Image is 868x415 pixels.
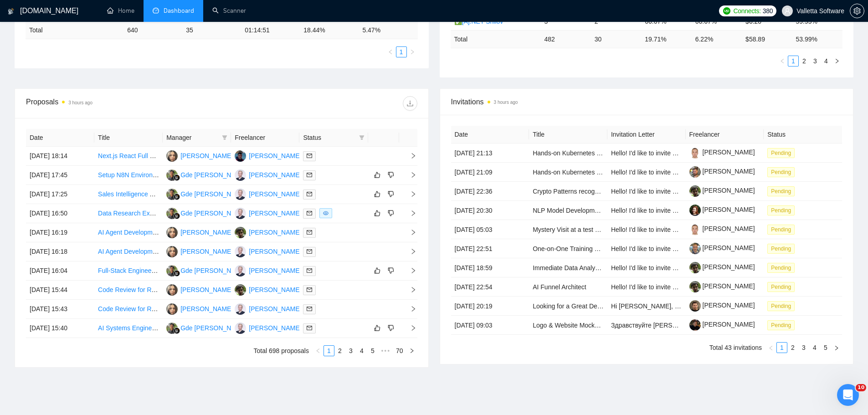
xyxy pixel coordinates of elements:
img: VS [166,227,178,238]
img: GK [166,169,178,181]
span: right [409,348,415,354]
span: Pending [767,244,795,254]
img: c1AMgGq2NfwHeoRu0T0twRUX38PKSx26W1p9lLmbGTIujQzqIRbRJTU_TYoV4DSMJQ [689,319,701,331]
td: Full-Stack Engineer – Build MVP Web App (AI-Powered Instagram Comment Assistant) [94,261,163,281]
li: 4 [356,345,367,356]
li: 70 [393,345,406,356]
td: Crypto Patterns recognition detector [529,182,607,201]
th: Freelancer [686,126,764,143]
img: logo [8,4,14,19]
button: right [832,56,842,67]
a: GKGde [PERSON_NAME] [166,190,247,197]
img: RZ [235,150,246,162]
span: filter [357,131,366,144]
a: 1 [324,346,334,356]
span: dislike [388,267,394,274]
img: VS [166,150,178,162]
a: Hands-on Kubernetes Cost Optimization Expert for Educational Articles [533,169,734,176]
a: 70 [393,346,406,356]
div: [PERSON_NAME] [249,285,301,295]
a: AA[PERSON_NAME] [235,305,301,312]
span: Status [303,133,355,143]
td: 18.44 % [300,21,359,39]
button: like [372,189,383,200]
a: One-on-One Training with AI Cloud Experts (AWS, Azure, Google Cloud) [533,245,738,252]
a: Pending [767,187,798,195]
time: 3 hours ago [68,100,92,105]
span: Pending [767,320,795,330]
a: AA[PERSON_NAME] [235,209,301,216]
a: 5 [821,343,831,353]
li: 5 [367,345,378,356]
img: c1i1uGg5H7QUH61k5vEFmrCCw2oKr7wQuOGc-XIS7mT60rILUZP1kJL_5PjNNGFdjG [689,262,701,273]
div: Gde [PERSON_NAME] [180,189,247,199]
a: VS[PERSON_NAME] [166,247,233,255]
li: 3 [810,56,821,67]
a: Crypto Patterns recognition detector [533,188,635,195]
span: mail [307,325,312,331]
img: VS [166,284,178,296]
span: dislike [388,324,394,332]
td: NLP Model Development for HS Code Classification [529,201,607,220]
li: 2 [334,345,345,356]
a: GKGde [PERSON_NAME] [166,266,247,274]
button: right [407,46,418,57]
span: mail [307,230,312,235]
span: Invitations [451,96,842,108]
td: 30 [591,30,641,48]
a: Next.js React Full Stack Developer Needed [98,152,221,159]
span: right [834,58,840,64]
img: GK [166,189,178,200]
li: Previous Page [385,46,396,57]
span: Dashboard [164,7,194,15]
span: Connects: [733,6,760,16]
span: mail [307,306,312,312]
span: right [403,191,416,197]
li: Next Page [406,345,417,356]
a: GKGde [PERSON_NAME] [166,171,247,178]
a: 4 [357,346,367,356]
a: AA[PERSON_NAME] [235,247,301,255]
li: Next Page [407,46,418,57]
a: 1 [788,56,798,66]
div: [PERSON_NAME] [180,304,233,314]
li: Next Page [832,56,842,67]
td: [DATE] 18:59 [451,258,529,277]
td: One-on-One Training with AI Cloud Experts (AWS, Azure, Google Cloud) [529,239,607,258]
a: Pending [767,168,798,175]
span: like [374,210,380,217]
span: Pending [767,167,795,177]
a: 5 [368,346,378,356]
span: left [315,348,321,354]
a: homeHome [107,7,134,15]
img: gigradar-bm.png [174,328,180,334]
button: like [372,323,383,333]
a: Looking for a Great Developer to Sprint With Us (React/JS, AI App) [533,302,722,310]
span: like [374,171,380,179]
img: gigradar-bm.png [174,194,180,200]
a: [PERSON_NAME] [689,321,755,328]
span: right [403,172,416,178]
td: Total [26,21,123,39]
span: Pending [767,148,795,158]
a: Sales Intelligence Analyst [98,190,170,198]
a: [PERSON_NAME] [689,244,755,251]
td: Sales Intelligence Analyst [94,185,163,204]
td: Mystery Visit at a test Center- Looking for Non-Native-English Speakers in Edinburgh [529,220,607,239]
div: [PERSON_NAME] [249,323,301,333]
a: 2 [335,346,345,356]
span: dislike [388,190,394,198]
img: c1hKyC4td1CleGVXaa6RtF_GPYKf8OQolspWIr0cAKV_pfFJKFyYoE4n1lwoW3jfaL [689,300,701,312]
td: 482 [540,30,591,48]
a: Pending [767,264,798,271]
td: [DATE] 20:30 [451,201,529,220]
span: right [410,49,415,55]
span: Pending [767,263,795,273]
img: gigradar-bm.png [174,174,180,181]
td: Setup N8N Environment on AWS [94,166,163,185]
div: Gde [PERSON_NAME] [180,323,247,333]
img: c1i1uGg5H7QUH61k5vEFmrCCw2oKr7wQuOGc-XIS7mT60rILUZP1kJL_5PjNNGFdjG [689,281,701,292]
button: like [372,208,383,219]
img: MT [235,227,246,238]
a: AI Agent Development &amp; Workflow Automation (n8n, AI Chatbot, LLM Prompt Engineering) [98,248,367,255]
